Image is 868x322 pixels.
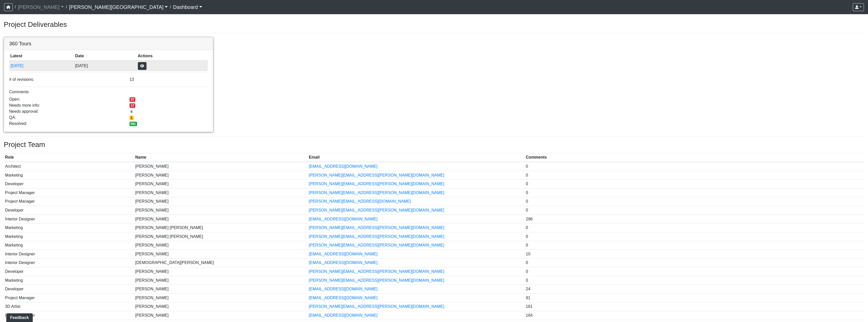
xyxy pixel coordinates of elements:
[4,197,134,206] td: Project Manager
[173,2,202,12] a: Dashboard
[309,304,444,309] a: [PERSON_NAME][EMAIL_ADDRESS][PERSON_NAME][DOMAIN_NAME]
[134,302,308,311] td: [PERSON_NAME]
[309,252,378,256] a: [EMAIL_ADDRESS][DOMAIN_NAME]
[4,171,134,180] td: Marketing
[309,164,378,168] a: [EMAIL_ADDRESS][DOMAIN_NAME]
[525,232,864,241] td: 0
[525,285,864,294] td: 24
[134,285,308,294] td: [PERSON_NAME]
[309,313,378,317] a: [EMAIL_ADDRESS][DOMAIN_NAME]
[134,162,308,171] td: [PERSON_NAME]
[134,223,308,232] td: [PERSON_NAME] [PERSON_NAME]
[525,188,864,197] td: 0
[4,258,134,267] td: Interior Designer
[134,250,308,259] td: [PERSON_NAME]
[4,20,864,29] h3: Project Deliverables
[525,276,864,285] td: 0
[525,250,864,259] td: 10
[4,285,134,294] td: Developer
[525,206,864,215] td: 0
[525,267,864,276] td: 0
[525,241,864,250] td: 0
[525,302,864,311] td: 181
[525,311,864,320] td: 164
[134,197,308,206] td: [PERSON_NAME]
[134,188,308,197] td: [PERSON_NAME]
[525,180,864,188] td: 0
[4,232,134,241] td: Marketing
[134,311,308,320] td: [PERSON_NAME]
[4,188,134,197] td: Project Manager
[4,312,34,322] iframe: Ybug feedback widget
[4,162,134,171] td: Architect
[134,180,308,188] td: [PERSON_NAME]
[134,215,308,223] td: [PERSON_NAME]
[4,223,134,232] td: Marketing
[309,260,378,265] a: [EMAIL_ADDRESS][DOMAIN_NAME]
[4,311,134,320] td: Interior Designer
[4,215,134,223] td: Interior Designer
[309,191,444,195] a: [PERSON_NAME][EMAIL_ADDRESS][PERSON_NAME][DOMAIN_NAME]
[525,215,864,223] td: 296
[309,278,444,282] a: [PERSON_NAME][EMAIL_ADDRESS][PERSON_NAME][DOMAIN_NAME]
[4,140,864,149] h3: Project Team
[309,269,444,274] a: [PERSON_NAME][EMAIL_ADDRESS][PERSON_NAME][DOMAIN_NAME]
[134,276,308,285] td: [PERSON_NAME]
[309,225,444,230] a: [PERSON_NAME][EMAIL_ADDRESS][PERSON_NAME][DOMAIN_NAME]
[309,208,444,212] a: [PERSON_NAME][EMAIL_ADDRESS][PERSON_NAME][DOMAIN_NAME]
[309,234,444,239] a: [PERSON_NAME][EMAIL_ADDRESS][PERSON_NAME][DOMAIN_NAME]
[69,2,168,12] a: [PERSON_NAME][GEOGRAPHIC_DATA]
[525,153,864,162] th: Comments
[309,217,378,221] a: [EMAIL_ADDRESS][DOMAIN_NAME]
[134,232,308,241] td: [PERSON_NAME] [PERSON_NAME]
[309,173,444,177] a: [PERSON_NAME][EMAIL_ADDRESS][PERSON_NAME][DOMAIN_NAME]
[309,199,411,203] a: [PERSON_NAME][EMAIL_ADDRESS][DOMAIN_NAME]
[4,267,134,276] td: Developer
[134,267,308,276] td: [PERSON_NAME]
[13,2,18,12] span: /
[4,153,134,162] th: Role
[525,258,864,267] td: 0
[4,302,134,311] td: 3D Artist
[525,162,864,171] td: 0
[168,2,173,12] span: /
[525,294,864,302] td: 91
[309,182,444,186] a: [PERSON_NAME][EMAIL_ADDRESS][PERSON_NAME][DOMAIN_NAME]
[309,287,378,291] a: [EMAIL_ADDRESS][DOMAIN_NAME]
[134,206,308,215] td: [PERSON_NAME]
[10,63,73,69] button: [DATE]
[9,61,74,71] td: wzoWVqM2G5FFRq7aL6KUid
[4,241,134,250] td: Marketing
[308,153,525,162] th: Email
[4,276,134,285] td: Marketing
[4,206,134,215] td: Developer
[134,153,308,162] th: Name
[18,2,64,12] a: [PERSON_NAME]
[134,171,308,180] td: [PERSON_NAME]
[134,294,308,302] td: [PERSON_NAME]
[525,171,864,180] td: 0
[4,180,134,188] td: Developer
[4,294,134,302] td: Project Manager
[4,250,134,259] td: Interior Designer
[309,296,378,300] a: [EMAIL_ADDRESS][DOMAIN_NAME]
[134,258,308,267] td: [DEMOGRAPHIC_DATA][PERSON_NAME]
[525,223,864,232] td: 0
[309,243,444,247] a: [PERSON_NAME][EMAIL_ADDRESS][PERSON_NAME][DOMAIN_NAME]
[525,197,864,206] td: 0
[134,241,308,250] td: [PERSON_NAME]
[64,2,69,12] span: /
